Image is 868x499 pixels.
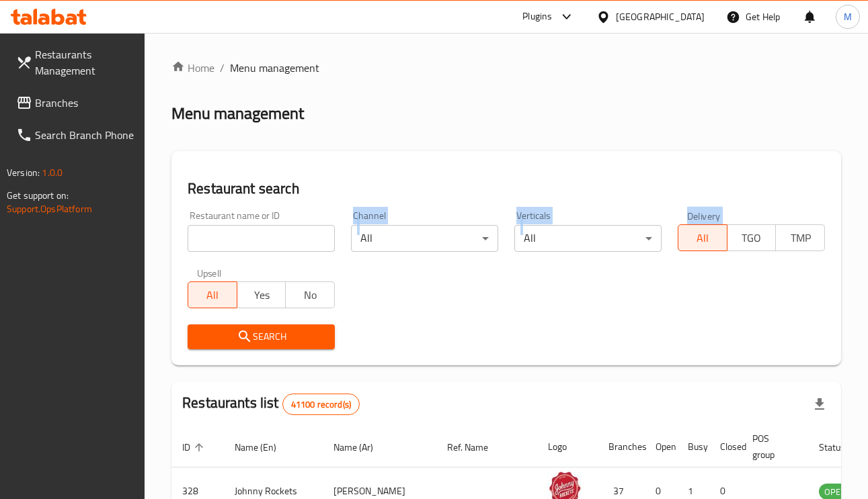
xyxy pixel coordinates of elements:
span: Search Branch Phone [35,127,134,143]
h2: Menu management [171,103,304,124]
span: ID [182,439,208,455]
label: Upsell [197,268,222,277]
span: TMP [781,228,820,248]
th: Closed [709,426,742,467]
span: Get support on: [7,187,69,204]
h2: Restaurant search [188,179,825,199]
button: TMP [775,224,825,251]
th: Logo [537,426,598,467]
div: Export file [803,388,836,420]
span: Search [198,328,324,345]
label: Delivery [687,211,721,220]
li: / [220,60,225,76]
span: Yes [243,285,281,305]
div: Total records count [282,394,360,415]
button: No [285,281,335,308]
span: Menu management [230,60,319,76]
span: Name (Ar) [333,439,391,455]
button: Yes [237,281,286,308]
th: Branches [598,426,645,467]
th: Busy [677,426,709,467]
span: M [844,9,852,24]
span: 41100 record(s) [283,398,359,411]
div: All [351,225,498,252]
button: All [188,281,237,308]
span: Ref. Name [447,439,506,455]
button: All [678,224,727,251]
span: No [291,285,329,305]
div: [GEOGRAPHIC_DATA] [616,9,705,24]
a: Branches [5,87,145,119]
h2: Restaurants list [182,393,360,415]
span: Status [819,439,863,455]
a: Home [171,60,214,76]
a: Support.OpsPlatform [7,200,92,218]
span: Branches [35,95,134,111]
span: All [684,228,722,248]
a: Search Branch Phone [5,119,145,151]
div: All [514,225,662,252]
a: Restaurants Management [5,38,145,87]
span: Version: [7,164,40,181]
span: Name (En) [235,439,294,455]
input: Search for restaurant name or ID.. [188,225,335,252]
button: TGO [727,224,777,251]
span: TGO [733,228,771,248]
span: 1.0.0 [42,164,63,181]
span: All [194,285,232,305]
nav: breadcrumb [171,60,841,76]
th: Open [645,426,677,467]
div: Plugins [522,9,552,25]
button: Search [188,324,335,349]
span: POS group [752,430,792,463]
span: Restaurants Management [35,46,134,79]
